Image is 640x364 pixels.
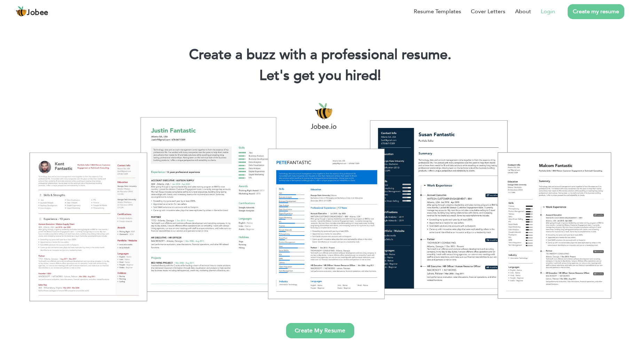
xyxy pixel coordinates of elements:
[541,7,555,16] a: Login
[27,9,48,17] span: Jobee
[293,66,381,85] span: get you hired!
[286,323,354,338] a: Create My Resume
[378,66,381,85] span: |
[10,46,630,64] h1: Create a buzz with a professional resume.
[414,7,461,16] a: Resume Templates
[10,67,630,85] h2: Let's
[515,7,531,16] a: About
[16,6,48,17] a: Jobee
[568,4,624,19] a: Create my resume
[471,7,505,16] a: Cover Letters
[16,6,27,17] img: jobee.io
